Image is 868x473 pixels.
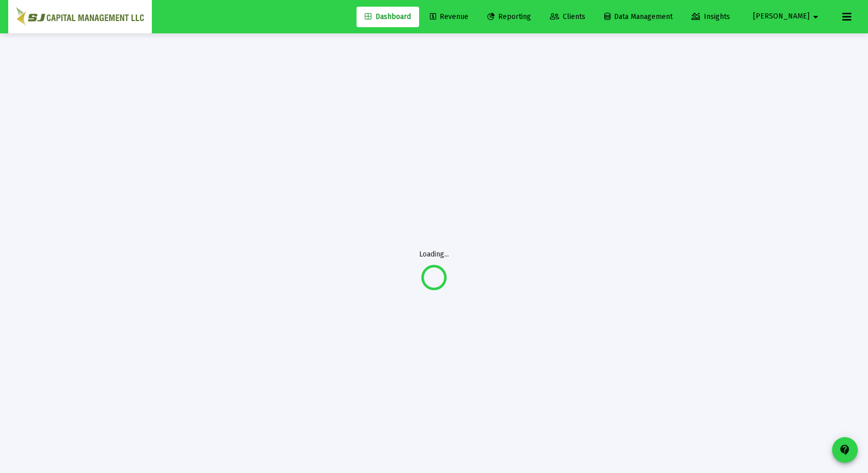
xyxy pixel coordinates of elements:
a: Clients [542,7,594,27]
a: Dashboard [357,7,419,27]
span: Clients [550,12,585,21]
button: [PERSON_NAME] [741,6,834,27]
a: Data Management [596,7,681,27]
span: Revenue [430,12,468,21]
img: Dashboard [16,7,144,27]
mat-icon: contact_support [839,444,851,456]
span: Insights [692,12,730,21]
a: Revenue [422,7,477,27]
a: Insights [683,7,738,27]
a: Reporting [479,7,539,27]
span: Data Management [604,12,673,21]
span: Reporting [487,12,531,21]
span: [PERSON_NAME] [753,12,810,21]
span: Dashboard [365,12,411,21]
mat-icon: arrow_drop_down [810,7,822,27]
